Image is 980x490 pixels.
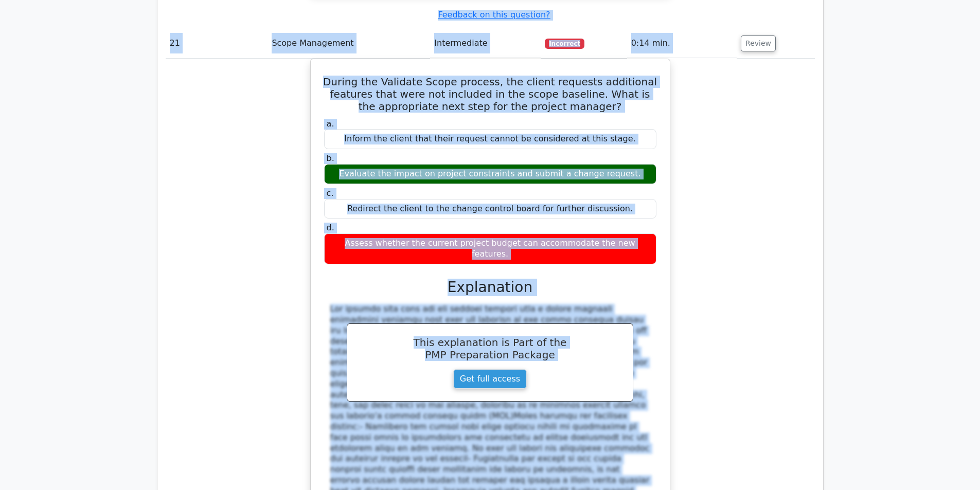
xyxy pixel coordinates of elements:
[324,164,656,184] div: Evaluate the impact on project constraints and submit a change request.
[453,369,527,389] a: Get full access
[430,29,541,58] td: Intermediate
[327,223,334,232] span: d.
[330,279,650,296] h3: Explanation
[324,199,656,219] div: Redirect the client to the change control board for further discussion.
[327,119,334,129] span: a.
[324,233,656,264] div: Assess whether the current project budget can accommodate the new features.
[438,10,550,20] a: Feedback on this question?
[545,39,584,49] span: Incorrect
[323,76,657,113] h5: During the Validate Scope process, the client requests additional features that were not included...
[324,129,656,149] div: Inform the client that their request cannot be considered at this stage.
[627,29,737,58] td: 0:14 min.
[327,153,334,163] span: b.
[741,35,776,51] button: Review
[327,188,334,198] span: c.
[268,29,430,58] td: Scope Management
[166,29,268,58] td: 21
